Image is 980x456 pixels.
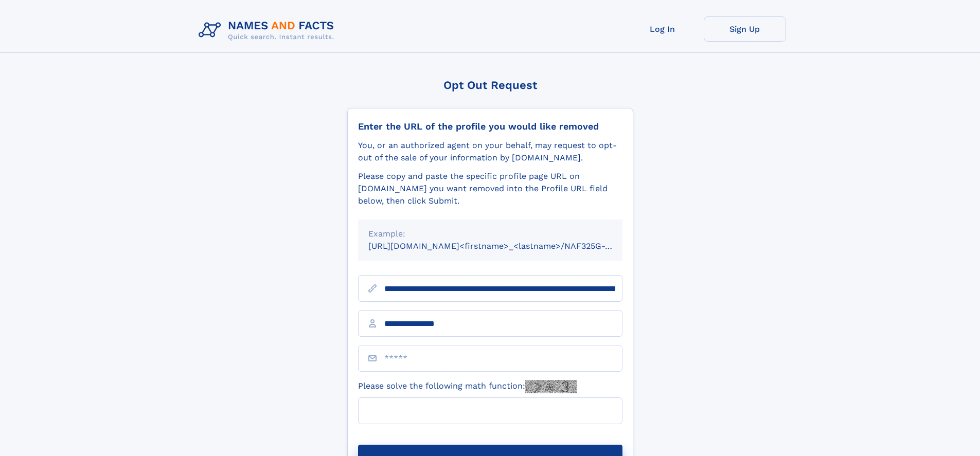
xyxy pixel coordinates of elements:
label: Please solve the following math function: [358,380,577,393]
div: Please copy and paste the specific profile page URL on [DOMAIN_NAME] you want removed into the Pr... [358,170,622,207]
small: [URL][DOMAIN_NAME]<firstname>_<lastname>/NAF325G-xxxxxxxx [368,241,642,251]
div: Opt Out Request [347,79,633,92]
a: Log In [621,16,704,42]
a: Sign Up [704,16,786,42]
img: Logo Names and Facts [194,16,343,44]
div: Example: [368,228,612,240]
div: Enter the URL of the profile you would like removed [358,121,622,132]
div: You, or an authorized agent on your behalf, may request to opt-out of the sale of your informatio... [358,139,622,164]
